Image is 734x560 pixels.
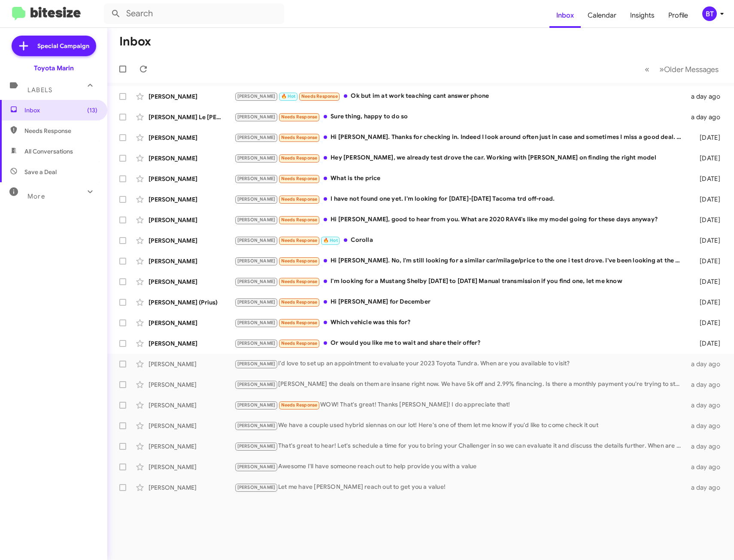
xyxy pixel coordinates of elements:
[234,235,687,245] div: Corolla
[149,257,234,265] div: [PERSON_NAME]
[237,320,276,325] span: [PERSON_NAME]
[281,196,318,202] span: Needs Response
[87,106,97,114] span: (13)
[34,64,74,72] div: Toyota Marin
[149,154,234,163] div: [PERSON_NAME]
[687,154,727,163] div: [DATE]
[149,339,234,348] div: [PERSON_NAME]
[623,3,661,28] a: Insights
[281,135,318,140] span: Needs Response
[149,113,234,121] div: [PERSON_NAME] Le [PERSON_NAME]
[237,443,276,449] span: [PERSON_NAME]
[237,135,276,140] span: [PERSON_NAME]
[149,195,234,204] div: [PERSON_NAME]
[687,236,727,245] div: [DATE]
[149,133,234,142] div: [PERSON_NAME]
[234,277,687,286] div: I'm looking for a Mustang Shelby [DATE] to [DATE] Manual transmission if you find one, let me know
[24,147,73,156] span: All Conversations
[24,106,97,114] span: Inbox
[149,422,234,430] div: [PERSON_NAME]
[234,256,687,266] div: Hi [PERSON_NAME]. No, I'm still looking for a similar car/milage/price to the one i test drove. I...
[281,238,318,243] span: Needs Response
[645,64,649,75] span: «
[234,91,687,101] div: Ok but im at work teaching cant answer phone
[149,92,234,101] div: [PERSON_NAME]
[104,3,284,24] input: Search
[149,401,234,409] div: [PERSON_NAME]
[687,442,727,451] div: a day ago
[687,360,727,368] div: a day ago
[687,483,727,492] div: a day ago
[281,299,318,305] span: Needs Response
[234,482,687,492] div: Let me have [PERSON_NAME] reach out to get you a value!
[27,86,52,94] span: Labels
[687,380,727,389] div: a day ago
[301,93,338,99] span: Needs Response
[581,3,623,28] a: Calendar
[687,339,727,348] div: [DATE]
[640,60,655,78] button: Previous
[237,155,276,161] span: [PERSON_NAME]
[234,153,687,163] div: Hey [PERSON_NAME], we already test drove the car. Working with [PERSON_NAME] on finding the right...
[237,258,276,264] span: [PERSON_NAME]
[237,114,276,120] span: [PERSON_NAME]
[149,483,234,492] div: [PERSON_NAME]
[281,279,318,284] span: Needs Response
[149,216,234,224] div: [PERSON_NAME]
[281,320,318,325] span: Needs Response
[149,298,234,307] div: [PERSON_NAME] (Prius)
[687,463,727,471] div: a day ago
[149,360,234,368] div: [PERSON_NAME]
[24,126,97,135] span: Needs Response
[687,277,727,286] div: [DATE]
[695,6,725,21] button: BT
[281,402,318,408] span: Needs Response
[234,441,687,451] div: That's great to hear! Let's schedule a time for you to bring your Challenger in so we can evaluat...
[234,318,687,328] div: Which vehicle was this for?
[237,485,276,490] span: [PERSON_NAME]
[234,132,687,142] div: Hi [PERSON_NAME]. Thanks for checking in. Indeed I look around often just in case and sometimes I...
[12,36,96,56] a: Special Campaign
[237,464,276,470] span: [PERSON_NAME]
[661,3,695,28] span: Profile
[149,277,234,286] div: [PERSON_NAME]
[149,463,234,471] div: [PERSON_NAME]
[149,175,234,183] div: [PERSON_NAME]
[687,133,727,142] div: [DATE]
[281,217,318,223] span: Needs Response
[234,194,687,204] div: I have not found one yet. I'm looking for [DATE]-[DATE] Tacoma trd off-road.
[237,196,276,202] span: [PERSON_NAME]
[687,113,727,121] div: a day ago
[237,340,276,346] span: [PERSON_NAME]
[27,193,45,200] span: More
[687,195,727,204] div: [DATE]
[323,238,338,243] span: 🔥 Hot
[687,175,727,183] div: [DATE]
[281,258,318,264] span: Needs Response
[234,215,687,225] div: Hi [PERSON_NAME], good to hear from you. What are 2020 RAV4's like my model going for these days ...
[237,279,276,284] span: [PERSON_NAME]
[702,6,717,21] div: BT
[234,421,687,431] div: We have a couple used hybrid siennas on our lot! Here's one of them let me know if you'd like to ...
[687,92,727,101] div: a day ago
[687,401,727,409] div: a day ago
[234,379,687,389] div: [PERSON_NAME] the deals on them are insane right now. We have 5k off and 2.99% financing. Is ther...
[281,93,296,99] span: 🔥 Hot
[149,236,234,245] div: [PERSON_NAME]
[37,42,89,50] span: Special Campaign
[237,402,276,408] span: [PERSON_NAME]
[24,168,57,176] span: Save a Deal
[687,257,727,265] div: [DATE]
[234,297,687,307] div: Hi [PERSON_NAME] for December
[640,60,724,78] nav: Page navigation example
[149,442,234,451] div: [PERSON_NAME]
[654,60,724,78] button: Next
[281,176,318,181] span: Needs Response
[234,359,687,369] div: I'd love to set up an appointment to evaluate your 2023 Toyota Tundra. When are you available to ...
[549,3,581,28] a: Inbox
[237,238,276,243] span: [PERSON_NAME]
[149,380,234,389] div: [PERSON_NAME]
[237,93,276,99] span: [PERSON_NAME]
